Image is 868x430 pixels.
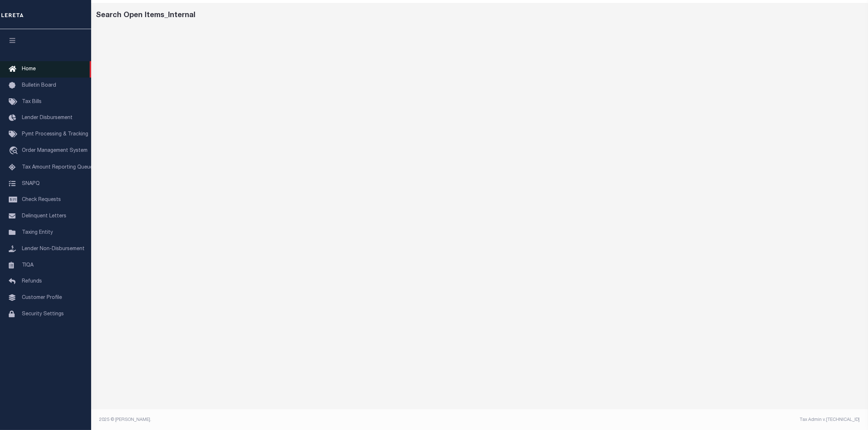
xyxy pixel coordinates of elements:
[22,115,73,121] span: Lender Disbursement
[96,10,863,21] div: Search Open Items_Internal
[22,165,93,170] span: Tax Amount Reporting Queue
[22,312,64,317] span: Security Settings
[22,197,61,202] span: Check Requests
[22,148,87,153] span: Order Management System
[22,279,42,284] span: Refunds
[22,83,56,88] span: Bulletin Board
[22,132,88,137] span: Pymt Processing & Tracking
[22,295,62,300] span: Customer Profile
[22,181,40,186] span: SNAPQ
[22,263,34,268] span: TIQA
[22,99,42,104] span: Tax Bills
[22,67,36,72] span: Home
[22,214,66,219] span: Delinquent Letters
[22,230,53,235] span: Taxing Entity
[485,417,860,423] div: Tax Admin v.[TECHNICAL_ID]
[94,417,480,423] div: 2025 © [PERSON_NAME].
[22,246,85,252] span: Lender Non-Disbursement
[9,146,20,156] i: travel_explore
